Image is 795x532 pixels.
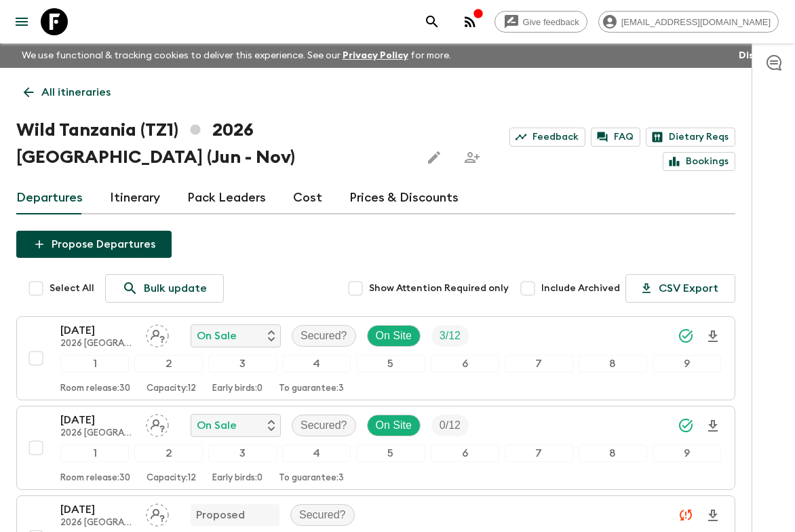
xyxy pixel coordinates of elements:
[212,473,263,484] p: Early birds: 0
[144,280,207,297] p: Bulk update
[60,428,135,439] p: 2026 [GEOGRAPHIC_DATA] (Jun - Nov)
[282,355,351,373] div: 4
[614,17,778,27] span: [EMAIL_ADDRESS][DOMAIN_NAME]
[541,282,620,295] span: Include Archived
[60,383,130,394] p: Room release: 30
[376,417,412,434] p: On Site
[197,417,237,434] p: On Sale
[505,444,573,462] div: 7
[110,182,160,214] a: Itinerary
[419,8,446,35] button: search adventures
[16,316,735,400] button: [DATE]2026 [GEOGRAPHIC_DATA] (Jun - Nov)Assign pack leaderOn SaleSecured?On SiteTrip Fill12345678...
[356,444,425,462] div: 5
[279,383,344,394] p: To guarantee: 3
[421,144,448,171] button: Edit this itinerary
[146,328,169,339] span: Assign pack leader
[105,274,224,303] a: Bulk update
[705,418,721,434] svg: Download Onboarding
[60,412,135,428] p: [DATE]
[279,473,344,484] p: To guarantee: 3
[16,231,172,258] button: Propose Departures
[60,501,135,518] p: [DATE]
[60,322,135,339] p: [DATE]
[50,282,94,295] span: Select All
[299,507,346,523] p: Secured?
[495,11,587,33] a: Give feedback
[8,8,35,35] button: menu
[579,355,647,373] div: 8
[60,339,135,349] p: 2026 [GEOGRAPHIC_DATA] (Jun - Nov)
[356,355,425,373] div: 5
[146,508,169,518] span: Assign pack leader
[60,444,129,462] div: 1
[60,355,129,373] div: 1
[459,144,486,171] span: Share this itinerary
[367,325,421,347] div: On Site
[292,325,356,347] div: Secured?
[431,355,499,373] div: 6
[516,17,587,27] span: Give feedback
[591,128,640,147] a: FAQ
[300,328,347,344] p: Secured?
[598,11,779,33] div: [EMAIL_ADDRESS][DOMAIN_NAME]
[349,182,459,214] a: Prices & Discounts
[134,444,203,462] div: 2
[292,415,356,436] div: Secured?
[367,415,421,436] div: On Site
[16,182,83,214] a: Departures
[431,444,499,462] div: 6
[197,328,237,344] p: On Sale
[134,355,203,373] div: 2
[653,444,721,462] div: 9
[579,444,647,462] div: 8
[147,473,196,484] p: Capacity: 12
[505,355,573,373] div: 7
[440,328,461,344] p: 3 / 12
[208,444,277,462] div: 3
[431,415,469,436] div: Trip Fill
[187,182,266,214] a: Pack Leaders
[60,473,130,484] p: Room release: 30
[376,328,412,344] p: On Site
[300,417,347,434] p: Secured?
[509,128,585,147] a: Feedback
[705,328,721,345] svg: Download Onboarding
[147,383,196,394] p: Capacity: 12
[16,117,410,171] h1: Wild Tanzania (TZ1) 2026 [GEOGRAPHIC_DATA] (Jun - Nov)
[212,383,263,394] p: Early birds: 0
[60,518,135,529] p: 2026 [GEOGRAPHIC_DATA] (Jun - Nov)
[678,417,694,434] svg: Synced Successfully
[678,328,694,344] svg: Synced Successfully
[678,507,694,523] svg: Unable to sync - Check prices and secured
[369,282,509,295] span: Show Attention Required only
[663,152,735,171] a: Bookings
[16,79,118,106] a: All itineraries
[625,274,735,303] button: CSV Export
[208,355,277,373] div: 3
[293,182,322,214] a: Cost
[343,51,408,60] a: Privacy Policy
[646,128,735,147] a: Dietary Reqs
[282,444,351,462] div: 4
[16,43,457,68] p: We use functional & tracking cookies to deliver this experience. See our for more.
[41,84,111,100] p: All itineraries
[735,46,779,65] button: Dismiss
[290,504,355,526] div: Secured?
[431,325,469,347] div: Trip Fill
[653,355,721,373] div: 9
[16,406,735,490] button: [DATE]2026 [GEOGRAPHIC_DATA] (Jun - Nov)Assign pack leaderOn SaleSecured?On SiteTrip Fill12345678...
[440,417,461,434] p: 0 / 12
[705,508,721,524] svg: Download Onboarding
[196,507,245,523] p: Proposed
[146,418,169,429] span: Assign pack leader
